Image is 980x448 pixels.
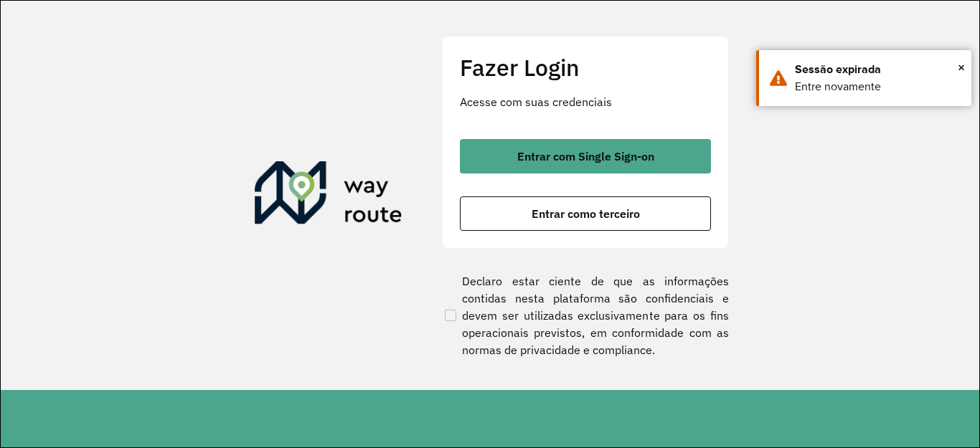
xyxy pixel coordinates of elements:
[460,196,711,231] button: button
[460,54,711,81] h2: Fazer Login
[442,272,729,358] label: Declaro estar ciente de que as informações contidas nesta plataforma são confidenciais e devem se...
[958,57,965,78] button: Close
[255,161,402,230] img: Roteirizador AmbevTech
[795,78,961,95] div: Entre novamente
[460,139,711,173] button: button
[532,208,640,219] span: Entrar como terceiro
[958,57,965,78] span: ×
[795,61,961,78] div: Sessão expirada
[460,93,711,110] p: Acesse com suas credenciais
[517,151,654,162] span: Entrar com Single Sign-on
